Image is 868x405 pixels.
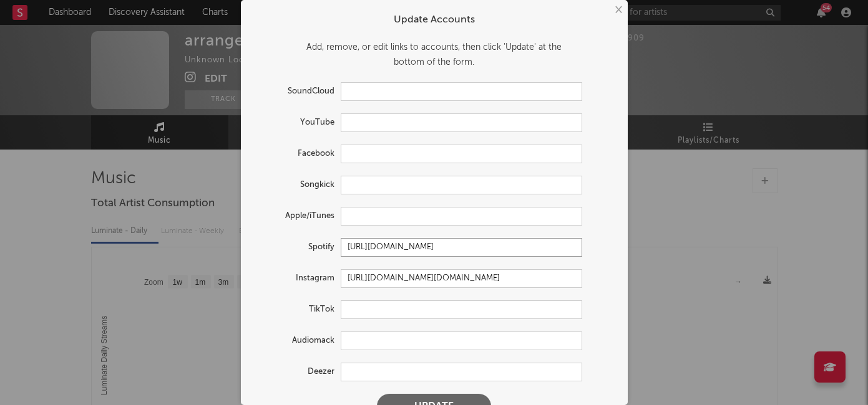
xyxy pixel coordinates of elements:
label: Spotify [253,240,341,255]
div: Update Accounts [253,12,615,27]
label: Audiomack [253,333,341,348]
label: Apple/iTunes [253,209,341,224]
label: TikTok [253,302,341,317]
button: × [611,3,625,17]
label: YouTube [253,115,341,130]
label: SoundCloud [253,84,341,99]
label: Facebook [253,146,341,161]
div: Add, remove, or edit links to accounts, then click 'Update' at the bottom of the form. [253,40,615,70]
label: Songkick [253,178,341,193]
label: Instagram [253,271,341,286]
label: Deezer [253,364,341,379]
